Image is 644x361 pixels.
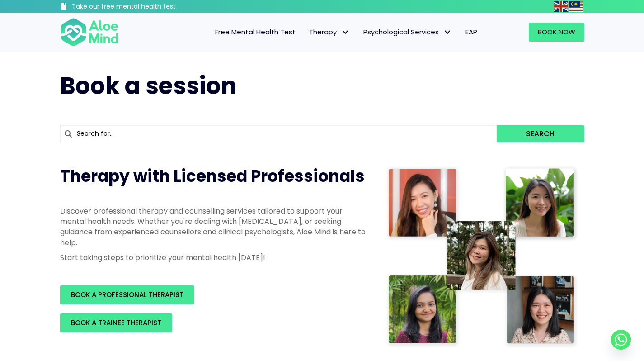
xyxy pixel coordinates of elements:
[60,165,365,188] span: Therapy with Licensed Professionals
[538,27,575,37] span: Book Now
[215,27,296,37] span: Free Mental Health Test
[441,26,454,39] span: Psychological Services: submenu
[60,252,367,263] p: Start taking steps to prioritize your mental health [DATE]!
[385,165,579,349] img: Therapist collage
[357,23,459,42] a: Psychological ServicesPsychological Services: submenu
[569,1,584,11] a: Malay
[302,23,357,42] a: TherapyTherapy: submenu
[60,313,172,332] a: BOOK A TRAINEE THERAPIST
[569,1,583,12] img: ms
[309,27,350,37] span: Therapy
[554,1,569,11] a: English
[60,125,497,142] input: Search for...
[554,1,568,12] img: en
[363,27,452,37] span: Psychological Services
[60,285,194,304] a: BOOK A PROFESSIONAL THERAPIST
[60,17,119,47] img: Aloe mind Logo
[339,26,352,39] span: Therapy: submenu
[208,23,302,42] a: Free Mental Health Test
[71,318,161,328] span: BOOK A TRAINEE THERAPIST
[60,2,224,13] a: Take our free mental health test
[60,69,237,102] span: Book a session
[465,27,477,37] span: EAP
[459,23,484,42] a: EAP
[611,330,631,350] a: Whatsapp
[72,2,224,11] h3: Take our free mental health test
[60,206,367,248] p: Discover professional therapy and counselling services tailored to support your mental health nee...
[497,125,584,142] button: Search
[131,23,484,42] nav: Menu
[529,23,584,42] a: Book Now
[71,290,183,299] span: BOOK A PROFESSIONAL THERAPIST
